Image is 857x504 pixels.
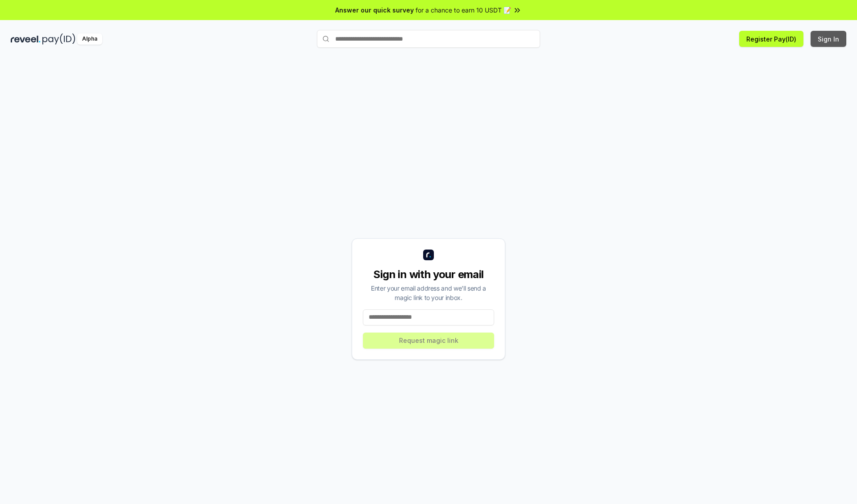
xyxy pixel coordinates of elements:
[811,31,846,47] button: Sign In
[739,31,803,47] button: Register Pay(ID)
[416,5,511,15] span: for a chance to earn 10 USDT 📝
[77,33,102,45] div: Alpha
[335,5,414,15] span: Answer our quick survey
[42,33,75,45] img: pay_id
[11,33,41,45] img: reveel_dark
[363,283,494,302] div: Enter your email address and we’ll send a magic link to your inbox.
[423,250,434,260] img: logo_small
[363,267,494,282] div: Sign in with your email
